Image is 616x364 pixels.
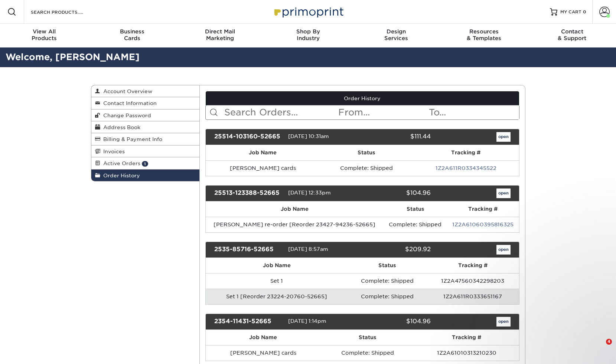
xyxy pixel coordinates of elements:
th: Job Name [206,258,348,273]
span: Invoices [100,148,125,154]
input: Search Orders... [224,105,338,119]
td: 1Z2A61010313210230 [414,345,519,361]
a: open [496,132,511,142]
div: $209.92 [357,245,436,255]
span: Billing & Payment Info [100,136,162,142]
a: Invoices [91,145,200,157]
input: SEARCH PRODUCTS..... [30,7,102,16]
div: Industry [264,28,352,42]
span: 0 [583,9,586,14]
td: Set 1 [206,273,348,289]
a: Active Orders 1 [91,157,200,169]
div: 25513-123388-52665 [209,188,288,198]
span: Change Password [100,112,151,118]
a: Order History [91,170,200,181]
a: DesignServices [352,24,440,47]
a: Order History [206,91,519,105]
span: Shop By [264,28,352,35]
div: Cards [88,28,176,42]
div: & Support [528,28,616,42]
span: 4 [606,339,612,345]
span: [DATE] 12:33pm [288,190,331,196]
input: From... [338,105,428,119]
span: Account Overview [100,88,152,94]
td: [PERSON_NAME] cards [206,345,320,361]
span: Active Orders [100,160,140,166]
th: Status [320,145,413,160]
a: Change Password [91,109,200,121]
td: Set 1 [Reorder 23224-20760-52665] [206,289,348,304]
th: Tracking # [447,201,519,217]
a: Billing & Payment Info [91,133,200,145]
td: Complete: Shipped [320,345,414,361]
div: 2354-11431-52665 [209,317,288,327]
span: Contact [528,28,616,35]
a: 1Z2A611R0334345522 [436,165,496,171]
th: Tracking # [413,145,519,160]
div: Marketing [176,28,264,42]
th: Job Name [206,145,320,160]
a: Shop ByIndustry [264,24,352,47]
a: Address Book [91,121,200,133]
div: $104.96 [357,317,436,327]
span: Business [88,28,176,35]
span: Resources [440,28,528,35]
a: open [496,188,511,198]
iframe: Google Customer Reviews [2,341,63,361]
a: Contact& Support [528,24,616,47]
td: Complete: Shipped [320,160,413,176]
span: Contact Information [100,100,157,106]
td: Complete: Shipped [384,217,447,232]
a: open [496,245,511,255]
span: [DATE] 1:14pm [288,318,326,324]
th: Status [384,201,447,217]
td: 1Z2A47560342298203 [427,273,519,289]
span: 1 [142,161,148,167]
span: MY CART [560,9,581,15]
td: 1Z2A611R0333651167 [427,289,519,304]
span: Design [352,28,440,35]
span: [DATE] 8:57am [288,246,328,252]
th: Status [320,330,414,345]
span: Address Book [100,124,140,130]
th: Status [348,258,426,273]
th: Tracking # [427,258,519,273]
th: Tracking # [414,330,519,345]
div: 25514-103160-52665 [209,132,288,142]
td: Complete: Shipped [348,273,426,289]
th: Job Name [206,330,320,345]
a: Direct MailMarketing [176,24,264,47]
td: [PERSON_NAME] re-order [Reorder 23427-94236-52665] [206,217,384,232]
span: Direct Mail [176,28,264,35]
input: To... [428,105,519,119]
a: Account Overview [91,85,200,97]
td: Complete: Shipped [348,289,426,304]
div: & Templates [440,28,528,42]
a: Resources& Templates [440,24,528,47]
a: BusinessCards [88,24,176,47]
img: Primoprint [271,4,345,20]
div: 2535-85716-52665 [209,245,288,255]
span: Order History [100,173,140,178]
th: Job Name [206,201,384,217]
div: $111.44 [357,132,436,142]
a: 1Z2A61060395816325 [452,222,514,227]
span: [DATE] 10:31am [288,133,329,139]
td: [PERSON_NAME] cards [206,160,320,176]
div: Services [352,28,440,42]
div: $104.96 [357,188,436,198]
iframe: Intercom live chat [591,339,609,357]
a: Contact Information [91,97,200,109]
